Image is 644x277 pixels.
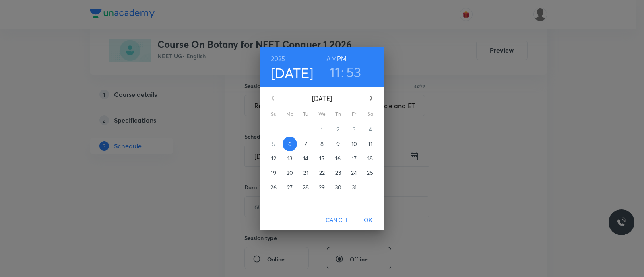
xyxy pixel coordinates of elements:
p: 14 [303,154,308,162]
p: 12 [271,154,276,162]
p: 9 [336,140,340,148]
p: 11 [368,140,372,148]
p: 13 [287,154,292,162]
button: 25 [363,166,378,180]
p: 6 [288,140,291,148]
button: 31 [347,180,361,195]
button: 24 [347,166,361,180]
p: 22 [319,169,325,177]
p: 7 [304,140,307,148]
p: 8 [320,140,324,148]
span: Su [266,110,281,118]
p: 19 [271,169,276,177]
span: Sa [363,110,378,118]
span: We [315,110,329,118]
button: 8 [315,137,329,151]
span: OK [359,215,378,225]
span: Tu [299,110,313,118]
p: 17 [352,154,357,162]
button: 6 [283,137,297,151]
p: 31 [352,183,357,191]
button: 2025 [271,53,285,64]
button: 17 [347,151,361,166]
p: 27 [287,183,293,191]
p: 15 [319,154,324,162]
button: 27 [283,180,297,195]
button: 18 [363,151,378,166]
p: 23 [335,169,341,177]
button: 11 [330,64,341,80]
button: 15 [315,151,329,166]
p: 29 [319,183,325,191]
button: 28 [299,180,313,195]
p: 21 [303,169,308,177]
button: 9 [331,137,345,151]
p: 16 [335,154,341,162]
button: 11 [363,137,378,151]
p: 10 [351,140,357,148]
h3: : [341,64,344,80]
span: Cancel [326,215,349,225]
button: 30 [331,180,345,195]
button: 23 [331,166,345,180]
button: AM [326,53,336,64]
button: 12 [266,151,281,166]
p: [DATE] [283,94,361,103]
p: 26 [270,183,277,191]
p: 28 [303,183,309,191]
button: 53 [346,64,361,80]
button: 22 [315,166,329,180]
p: 30 [335,183,341,191]
p: 18 [367,154,373,162]
p: 25 [367,169,373,177]
p: 20 [287,169,293,177]
button: 13 [283,151,297,166]
span: Mo [283,110,297,118]
button: 7 [299,137,313,151]
span: Th [331,110,345,118]
button: 10 [347,137,361,151]
button: 26 [266,180,281,195]
button: 21 [299,166,313,180]
button: 19 [266,166,281,180]
span: Fr [347,110,361,118]
button: Cancel [322,213,352,228]
button: 14 [299,151,313,166]
button: [DATE] [271,64,314,81]
button: 16 [331,151,345,166]
button: 29 [315,180,329,195]
button: PM [337,53,347,64]
p: 24 [351,169,357,177]
button: 20 [283,166,297,180]
button: OK [355,213,381,228]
